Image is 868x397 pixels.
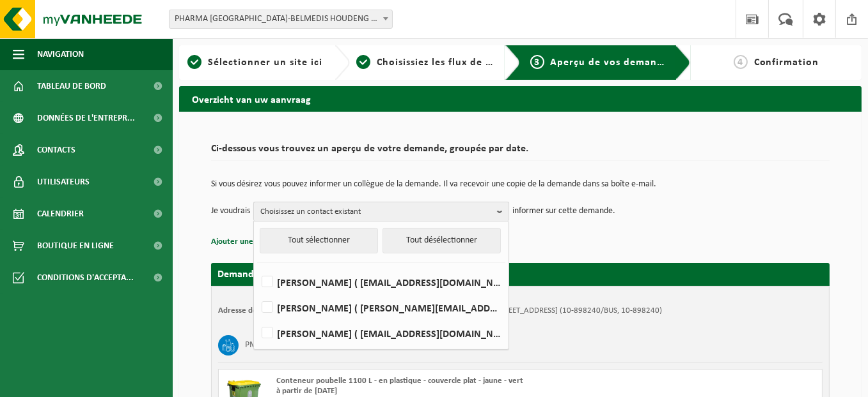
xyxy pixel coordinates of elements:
h2: Ci-dessous vous trouvez un aperçu de votre demande, groupée par date. [211,144,830,161]
span: Conditions d'accepta... [37,262,134,294]
span: Utilisateurs [37,166,90,198]
strong: Adresse de placement: [218,306,299,315]
p: informer sur cette demande. [512,202,615,221]
span: Sélectionner un site ici [208,57,322,68]
strong: Demande pour [DATE] [217,269,314,280]
p: Je voudrais [211,202,250,221]
p: Si vous désirez vous pouvez informer un collègue de la demande. Il va recevoir une copie de la de... [211,180,830,189]
span: 4 [734,55,748,69]
h2: Overzicht van uw aanvraag [179,86,862,111]
label: [PERSON_NAME] ( [EMAIL_ADDRESS][DOMAIN_NAME] ) [259,324,502,343]
button: Choisissez un contact existant [253,202,509,221]
span: PHARMA BELGIUM-BELMEDIS HOUDENG - HOUDENG-AIMERIES [169,10,393,29]
span: Tableau de bord [37,70,106,102]
span: Confirmation [754,57,819,68]
label: [PERSON_NAME] ( [PERSON_NAME][EMAIL_ADDRESS][DOMAIN_NAME] ) [259,298,502,317]
button: Ajouter une référence (opt.) [211,234,311,250]
span: Conteneur poubelle 1100 L - en plastique - couvercle plat - jaune - vert [276,377,523,385]
span: 1 [187,55,201,69]
span: Boutique en ligne [37,230,114,262]
span: Données de l'entrepr... [37,102,135,134]
span: Contacts [37,134,75,166]
span: Aperçu de vos demandes [551,57,674,68]
span: Choisissez un contact existant [260,202,492,221]
h3: PMC (plastique, métal, carton boisson) (industriel) [245,335,423,356]
span: PHARMA BELGIUM-BELMEDIS HOUDENG - HOUDENG-AIMERIES [170,10,392,28]
label: [PERSON_NAME] ( [EMAIL_ADDRESS][DOMAIN_NAME] ) [259,273,502,292]
span: 2 [356,55,370,69]
span: Choisissiez les flux de déchets et récipients [377,57,590,68]
strong: à partir de [DATE] [276,387,337,395]
span: Navigation [37,38,84,70]
button: Tout désélectionner [383,228,501,253]
a: 2Choisissiez les flux de déchets et récipients [356,55,495,70]
a: 1Sélectionner un site ici [185,55,324,70]
button: Tout sélectionner [260,228,378,253]
span: 3 [530,55,544,69]
span: Calendrier [37,198,84,230]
